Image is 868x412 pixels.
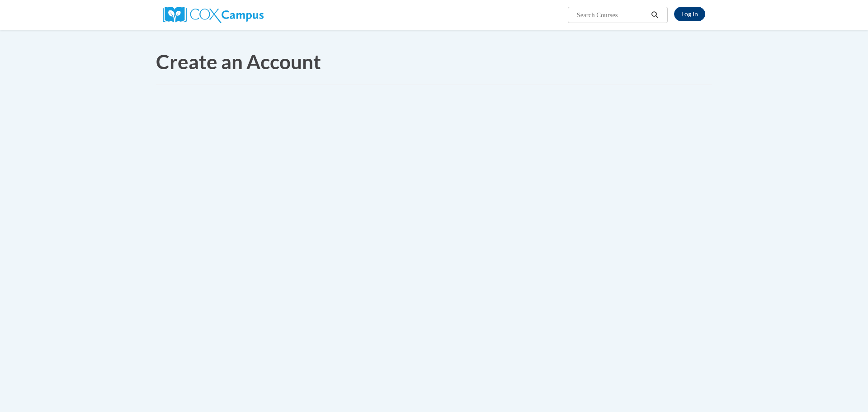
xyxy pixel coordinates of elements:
span: Create an Account [156,50,321,73]
a: Log In [674,7,705,21]
button: Search [648,9,662,20]
img: Cox Campus [163,7,264,23]
i:  [651,12,659,19]
a: Cox Campus [163,10,264,18]
input: Search Courses [576,9,648,20]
